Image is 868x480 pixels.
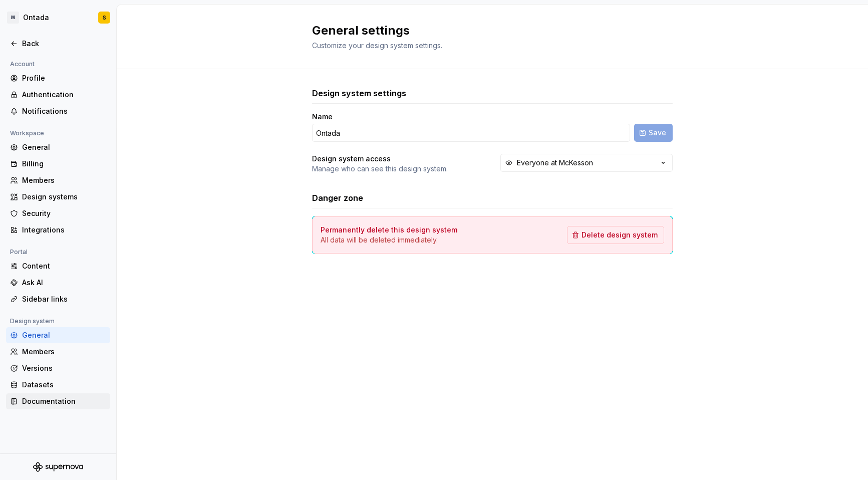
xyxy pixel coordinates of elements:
div: Back [22,39,106,49]
a: Authentication [6,87,110,103]
div: General [22,330,106,340]
a: Content [6,258,110,274]
div: Security [22,208,106,218]
h4: Design system access [312,154,391,164]
a: Profile [6,70,110,86]
button: Delete design system [567,226,664,244]
label: Name [312,112,333,122]
p: All data will be deleted immediately. [321,235,457,245]
button: MOntadaS [2,7,114,29]
div: Ontada [23,13,49,23]
a: General [6,139,110,155]
span: Customize your design system settings. [312,41,442,50]
div: Account [6,58,39,70]
a: Billing [6,156,110,172]
a: Versions [6,360,110,376]
div: Profile [22,73,106,83]
div: General [22,142,106,152]
div: Billing [22,159,106,169]
div: Design system [6,315,59,327]
a: Security [6,205,110,221]
div: Portal [6,246,32,258]
h4: Permanently delete this design system [321,225,457,235]
p: Manage who can see this design system. [312,164,448,174]
div: Notifications [22,106,106,116]
div: Integrations [22,225,106,235]
div: Content [22,261,106,271]
div: S [103,14,106,22]
div: Everyone at McKesson [517,158,593,168]
div: Workspace [6,127,48,139]
div: Documentation [22,396,106,406]
h3: Danger zone [312,192,363,204]
div: Design systems [22,192,106,202]
a: General [6,327,110,343]
div: M [7,12,19,24]
button: Everyone at McKesson [500,154,673,172]
div: Authentication [22,90,106,100]
svg: Supernova Logo [33,462,83,472]
span: Delete design system [582,230,658,240]
a: Documentation [6,393,110,409]
a: Members [6,172,110,188]
div: Members [22,175,106,185]
a: Ask AI [6,275,110,291]
div: Versions [22,363,106,373]
h3: Design system settings [312,87,406,99]
a: Integrations [6,222,110,238]
div: Ask AI [22,278,106,288]
a: Design systems [6,189,110,205]
div: Datasets [22,380,106,390]
div: Members [22,347,106,357]
a: Datasets [6,377,110,393]
div: Sidebar links [22,294,106,304]
a: Back [6,36,110,52]
a: Notifications [6,103,110,119]
a: Members [6,344,110,360]
a: Sidebar links [6,291,110,307]
h2: General settings [312,23,661,39]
